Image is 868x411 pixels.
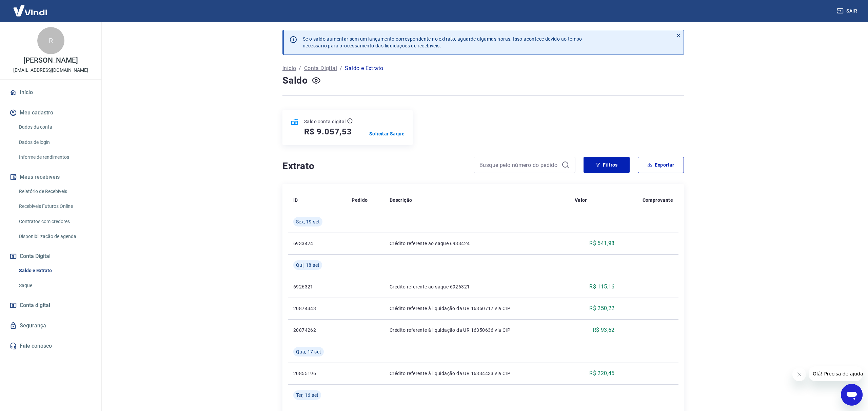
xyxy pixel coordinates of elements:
[23,57,78,64] p: [PERSON_NAME]
[390,370,564,377] p: Crédito referente à liquidação da UR 16334433 via CIP
[296,392,318,398] span: Ter, 16 set
[841,384,863,406] iframe: Botão para abrir a janela de mensagens
[390,197,412,203] p: Descrição
[390,240,564,247] p: Crédito referente ao saque 6933424
[296,348,321,355] span: Qua, 17 set
[8,85,93,100] a: Início
[37,27,64,54] div: R
[340,64,342,72] p: /
[16,120,93,134] a: Dados da conta
[20,301,50,310] span: Conta digital
[282,74,308,87] h4: Saldo
[589,369,615,377] p: R$ 220,45
[575,197,587,203] p: Valor
[16,215,93,229] a: Contratos com credores
[16,230,93,243] a: Disponibilização de agenda
[589,304,615,312] p: R$ 250,22
[390,327,564,333] p: Crédito referente à liquidação da UR 16350636 via CIP
[304,64,337,72] a: Conta Digital
[16,279,93,293] a: Saque
[304,118,346,125] p: Saldo conta digital
[638,157,684,173] button: Exportar
[293,370,341,377] p: 20855196
[293,305,341,312] p: 20874343
[369,130,405,137] a: Solicitar Saque
[345,64,383,72] p: Saldo e Extrato
[16,199,93,213] a: Recebíveis Futuros Online
[479,160,559,170] input: Busque pelo número do pedido
[299,64,301,72] p: /
[296,262,319,268] span: Qui, 18 set
[8,0,52,21] img: Vindi
[809,366,863,381] iframe: Mensagem da empresa
[835,5,860,17] button: Sair
[584,157,630,173] button: Filtros
[282,159,466,173] h4: Extrato
[8,318,93,333] a: Segurança
[13,67,88,74] p: [EMAIL_ADDRESS][DOMAIN_NAME]
[8,249,93,264] button: Conta Digital
[643,197,673,203] p: Comprovante
[293,240,341,247] p: 6933424
[8,339,93,353] a: Fale conosco
[16,185,93,198] a: Relatório de Recebíveis
[589,283,615,291] p: R$ 115,16
[589,239,615,247] p: R$ 541,98
[16,135,93,149] a: Dados de login
[16,150,93,164] a: Informe de rendimentos
[8,170,93,185] button: Meus recebíveis
[8,105,93,120] button: Meu cadastro
[304,126,352,137] h5: R$ 9.057,53
[390,283,564,290] p: Crédito referente ao saque 6926321
[293,327,341,333] p: 20874262
[8,298,93,313] a: Conta digital
[303,36,582,49] p: Se o saldo aumentar sem um lançamento correspondente no extrato, aguarde algumas horas. Isso acon...
[282,64,296,72] a: Início
[16,264,93,278] a: Saldo e Extrato
[293,283,341,290] p: 6926321
[593,326,615,334] p: R$ 93,62
[293,197,298,203] p: ID
[792,368,806,381] iframe: Fechar mensagem
[296,218,320,225] span: Sex, 19 set
[4,5,57,10] span: Olá! Precisa de ajuda?
[352,197,368,203] p: Pedido
[390,305,564,312] p: Crédito referente à liquidação da UR 16350717 via CIP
